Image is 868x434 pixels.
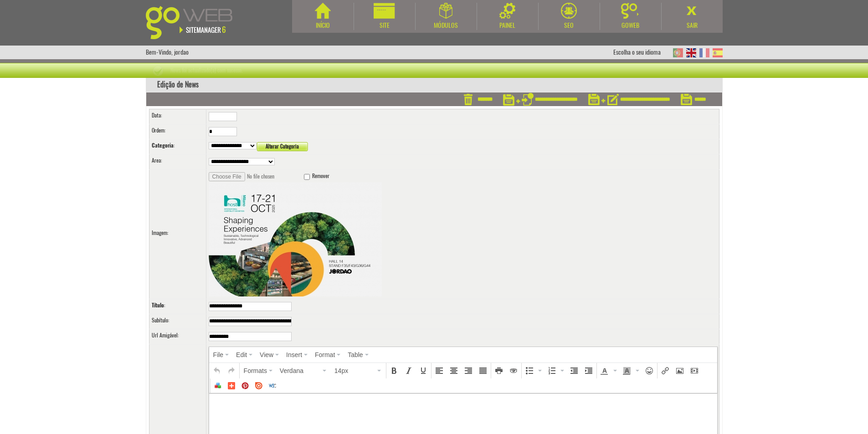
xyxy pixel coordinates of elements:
label: Subítulo [152,317,168,324]
div: Redo [225,364,238,378]
div: Bem-Vindo, jordao [146,46,189,59]
div: Início [292,21,354,30]
img: EN [686,48,696,57]
td: : [149,124,206,139]
div: Insert/edit link [658,364,672,378]
div: Insert Addthis [225,379,238,392]
img: Módulos [439,3,452,19]
span: Format [315,351,335,358]
div: Insert Pinterest [239,379,252,392]
div: Align right [462,364,475,378]
div: Site [354,21,415,30]
div: Align left [432,364,446,378]
div: Justify [476,364,490,378]
div: Edição de News [146,77,723,92]
label: Url Amigável [152,332,178,339]
div: Align center [447,364,461,378]
span: Formats [244,367,267,374]
div: Escolha o seu idioma [613,46,670,59]
div: Insert Component [211,379,224,392]
span: Insert [286,351,302,358]
div: SEO [539,21,600,30]
div: News foi actualizado(a) com sucesso. [164,63,242,78]
label: Ordem [152,127,164,134]
label: Título [152,301,164,309]
img: ES [713,48,723,57]
span: Verdana [280,366,321,375]
div: Undo [210,364,224,378]
div: Print [492,364,506,378]
div: Increase indent [582,364,596,378]
span: Table [348,351,363,358]
div: Preview [507,364,520,378]
span: Edit [236,351,247,358]
img: Goweb [146,6,243,39]
span: View [260,351,273,358]
span: Alterar Categoria [257,142,299,151]
label: Data [152,112,161,119]
div: Background color [620,364,642,378]
div: Sair [662,21,723,30]
div: Italic [402,364,416,378]
td: : [149,299,206,314]
div: Bold [387,364,401,378]
td: : [149,154,206,169]
img: small_noticia_1756736139_2624.jpg [209,182,382,296]
td: : [149,329,206,344]
div: Text color [598,364,619,378]
div: Decrease indent [567,364,581,378]
td: : [149,314,206,329]
div: Emoticons [642,364,656,378]
img: SEO [561,3,577,19]
img: Início [315,3,331,19]
img: Site [374,3,395,19]
td: : [149,169,206,299]
img: Painel [499,3,515,19]
div: Font Family [277,364,330,378]
div: Font Sizes [331,364,385,378]
div: Painel [477,21,538,30]
div: W3C Validator [266,379,279,392]
img: Sair [684,3,700,19]
div: Módulos [416,21,477,30]
span: 14px [334,366,375,375]
div: Bullet list [523,364,544,378]
img: PT [673,48,683,57]
img: FR [699,48,709,57]
span: File [213,351,224,358]
div: Insert Issuu [252,379,265,392]
label: Categoria [152,142,174,149]
td: : [149,139,206,154]
img: Goweb [621,3,640,19]
label: Imagem [152,229,167,237]
td: Remover [206,169,719,299]
label: Area [152,157,161,164]
div: Insert/edit media [688,364,701,378]
div: Underline [416,364,430,378]
div: Insert/edit image [673,364,687,378]
div: Numbered list [545,364,566,378]
td: : [149,109,206,124]
button: Alterar Categoria [257,142,308,151]
div: Goweb [600,21,661,30]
